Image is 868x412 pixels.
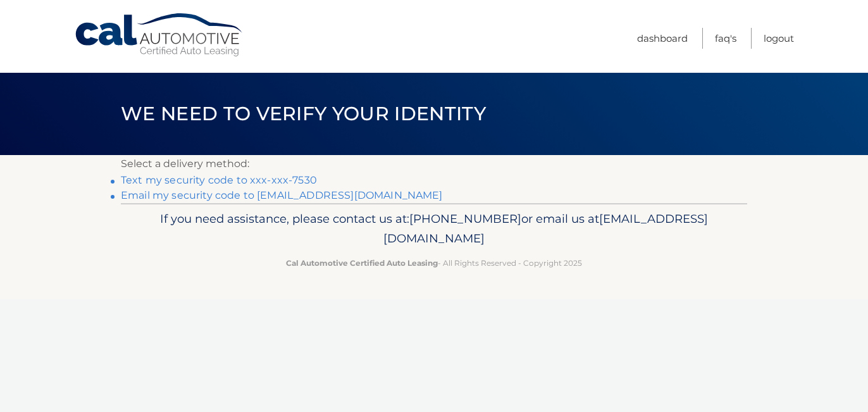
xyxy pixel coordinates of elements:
p: If you need assistance, please contact us at: or email us at [129,209,739,249]
a: Email my security code to [EMAIL_ADDRESS][DOMAIN_NAME] [121,189,443,201]
a: Text my security code to xxx-xxx-7530 [121,174,317,186]
a: FAQ's [715,28,736,49]
span: [PHONE_NUMBER] [409,211,521,226]
a: Cal Automotive [74,13,245,58]
p: Select a delivery method: [121,155,747,173]
a: Logout [764,28,794,49]
p: - All Rights Reserved - Copyright 2025 [129,256,739,270]
span: We need to verify your identity [121,102,486,125]
strong: Cal Automotive Certified Auto Leasing [286,258,438,268]
a: Dashboard [637,28,688,49]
